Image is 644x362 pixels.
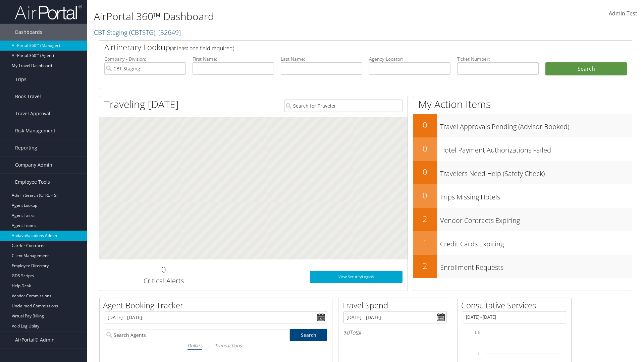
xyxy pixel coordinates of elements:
[475,330,480,335] tspan: 1.5
[103,300,332,311] h2: Agent Booking Tracker
[440,189,632,202] h3: Trips Missing Hotels
[461,300,571,311] h2: Consultative Services
[15,88,41,105] span: Book Travel
[440,142,632,155] h3: Hotel Payment Authorizations Failed
[413,166,437,178] h2: 0
[290,329,327,341] a: Search
[609,3,637,24] a: Admin Test
[342,300,452,311] h2: Travel Spend
[15,174,50,190] span: Employee Tools
[343,329,350,336] span: $0
[457,56,539,62] label: Ticket Number:
[369,56,450,62] label: Agency Locator:
[94,28,181,37] a: CBT Staging
[215,342,241,349] i: Transactions
[94,9,456,23] h1: AirPortal 360™ Dashboard
[413,119,437,131] h2: 0
[413,137,632,161] a: 0Hotel Payment Authorizations Failed
[413,237,437,248] h2: 1
[413,208,632,231] a: 2Vendor Contracts Expiring
[413,260,437,271] h2: 2
[440,166,632,178] h3: Travelers Need Help (Safety Check)
[413,255,632,278] a: 2Enrollment Requests
[413,190,437,201] h2: 0
[15,122,55,139] span: Risk Management
[440,236,632,249] h3: Credit Cards Expiring
[129,28,155,37] span: ( CBTSTG )
[310,271,402,283] a: View SecurityLogic®
[15,139,37,156] span: Reporting
[440,213,632,225] h3: Vendor Contracts Expiring
[104,97,179,111] h1: Traveling [DATE]
[15,331,55,348] span: AirPortal® Admin
[609,10,637,17] span: Admin Test
[15,4,82,20] img: airportal-logo.png
[15,24,42,41] span: Dashboards
[284,100,402,112] input: Search for Traveler
[440,119,632,131] h3: Travel Approvals Pending (Advisor Booked)
[104,264,223,275] h2: 0
[440,259,632,272] h3: Enrollment Requests
[413,184,632,208] a: 0Trips Missing Hotels
[15,105,50,122] span: Travel Approval
[155,28,181,37] span: , [ 32649 ]
[104,56,186,62] label: Company - Division:
[15,71,26,88] span: Trips
[413,231,632,255] a: 1Credit Cards Expiring
[413,97,632,111] h1: My Action Items
[413,161,632,184] a: 0Travelers Need Help (Safety Check)
[105,329,290,341] input: Search Agents
[478,352,480,356] tspan: 1
[105,341,327,350] div: |
[104,42,583,53] h2: Airtinerary Lookup
[193,56,274,62] label: First Name:
[15,157,52,173] span: Company Admin
[545,62,627,76] button: Search
[413,213,437,225] h2: 2
[187,342,202,349] i: Dollars
[413,143,437,154] h2: 0
[104,276,223,286] h3: Critical Alerts
[170,45,234,52] span: (at least one field required)
[281,56,362,62] label: Last Name:
[343,329,447,336] h6: Total
[413,114,632,137] a: 0Travel Approvals Pending (Advisor Booked)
